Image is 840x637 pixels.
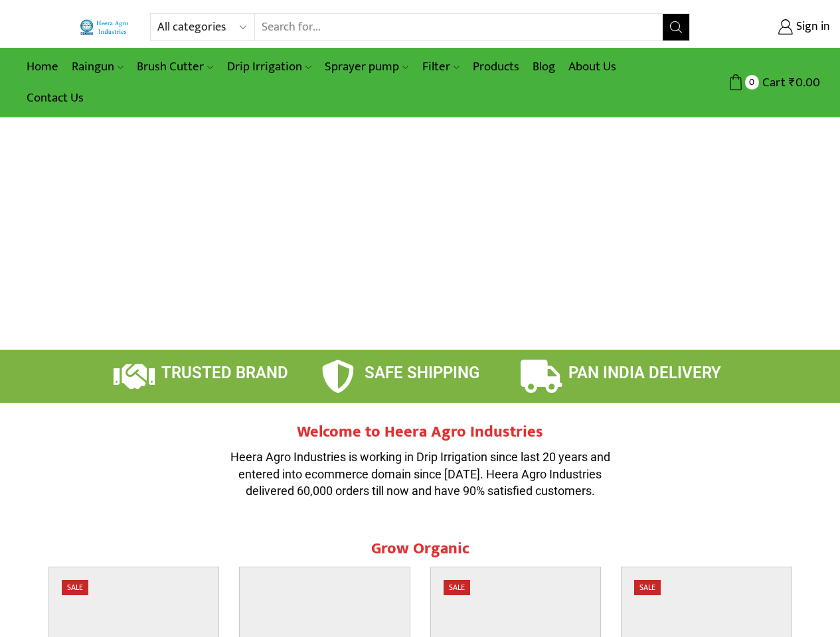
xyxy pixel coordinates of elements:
[371,535,469,562] span: Grow Organic
[221,423,620,442] h2: Welcome to Heera Agro Industries
[416,51,466,82] a: Filter
[634,580,661,595] span: Sale
[466,51,526,82] a: Products
[20,82,90,113] a: Contact Us
[562,51,623,82] a: About Us
[221,449,620,500] p: Heera Agro Industries is working in Drip Irrigation since last 20 years and entered into ecommerc...
[568,364,721,382] span: PAN INDIA DELIVERY
[745,75,759,89] span: 0
[526,51,562,82] a: Blog
[789,72,820,93] bdi: 0.00
[130,51,220,82] a: Brush Cutter
[20,51,65,82] a: Home
[161,364,288,382] span: TRUSTED BRAND
[65,51,130,82] a: Raingun
[663,14,689,40] button: Search button
[318,51,415,82] a: Sprayer pump
[365,364,479,382] span: SAFE SHIPPING
[710,15,830,39] a: Sign in
[255,14,663,40] input: Search for...
[444,580,470,595] span: Sale
[220,51,318,82] a: Drip Irrigation
[703,70,820,95] a: 0 Cart ₹0.00
[759,74,786,92] span: Cart
[62,580,88,595] span: Sale
[789,72,796,93] span: ₹
[793,19,830,36] span: Sign in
